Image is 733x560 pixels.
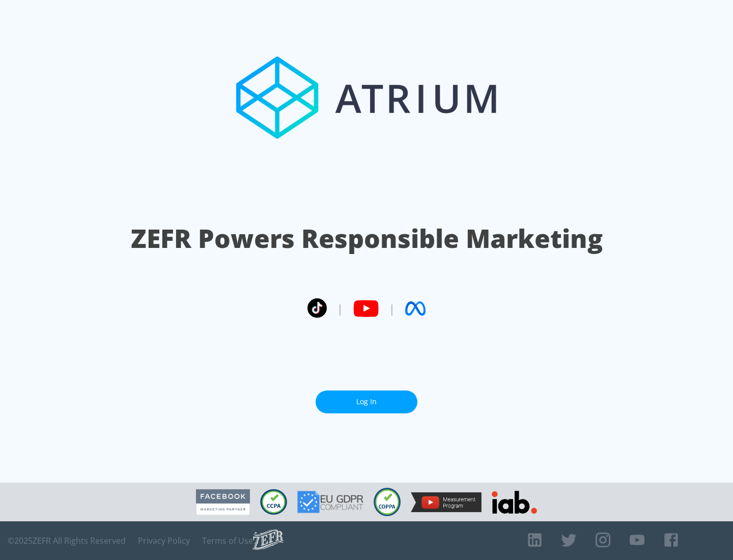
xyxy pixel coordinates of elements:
img: COPPA Compliant [374,488,401,516]
img: CCPA Compliant [260,489,287,515]
img: GDPR Compliant [297,491,363,513]
span: | [337,301,343,316]
a: Privacy Policy [138,536,190,546]
img: YouTube Measurement Program [411,492,482,512]
a: Terms of Use [202,536,253,546]
span: | [389,301,395,316]
h1: ZEFR Powers Responsible Marketing [131,221,603,256]
a: Log In [316,390,417,413]
span: © 2025 ZEFR All Rights Reserved [8,536,126,546]
img: Facebook Marketing Partner [196,489,250,515]
img: IAB [492,491,537,514]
